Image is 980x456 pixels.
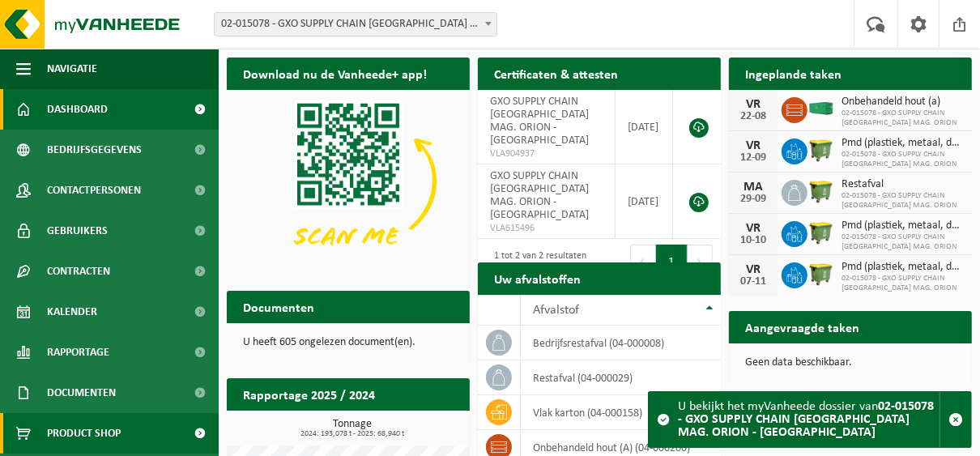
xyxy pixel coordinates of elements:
[47,413,121,454] span: Product Shop
[737,111,769,122] div: 22-08
[688,245,713,277] button: Next
[737,235,769,246] div: 10-10
[47,49,97,89] span: Navigatie
[47,211,108,251] span: Gebruikers
[729,58,858,89] h2: Ingeplande taken
[478,262,597,294] h2: Uw afvalstoffen
[678,392,940,447] div: U bekijkt het myVanheede dossier van
[490,147,603,160] span: VLA904937
[842,274,964,293] span: 02-015078 - GXO SUPPLY CHAIN [GEOGRAPHIC_DATA] MAG. ORION
[235,419,470,438] h3: Tonnage
[490,222,603,235] span: VLA615496
[243,337,454,348] p: U heeft 605 ongelezen document(en).
[227,58,443,89] h2: Download nu de Vanheede+ app!
[616,164,673,239] td: [DATE]
[521,395,721,430] td: vlak karton (04-000158)
[745,357,956,369] p: Geen data beschikbaar.
[235,430,470,438] span: 2024: 193,078 t - 2025: 68,940 t
[227,291,330,322] h2: Documenten
[349,410,468,442] a: Bekijk rapportage
[729,311,876,343] h2: Aangevraagde taken
[737,152,769,164] div: 12-09
[478,58,634,89] h2: Certificaten & attesten
[842,96,964,109] span: Onbehandeld hout (a)
[737,98,769,111] div: VR
[842,109,964,128] span: 02-015078 - GXO SUPPLY CHAIN [GEOGRAPHIC_DATA] MAG. ORION
[521,360,721,395] td: restafval (04-000029)
[842,150,964,169] span: 02-015078 - GXO SUPPLY CHAIN [GEOGRAPHIC_DATA] MAG. ORION
[842,219,964,232] span: Pmd (plastiek, metaal, drankkartons) (bedrijven)
[47,130,142,170] span: Bedrijfsgegevens
[630,245,656,277] button: Previous
[47,170,141,211] span: Contactpersonen
[678,400,934,439] strong: 02-015078 - GXO SUPPLY CHAIN [GEOGRAPHIC_DATA] MAG. ORION - [GEOGRAPHIC_DATA]
[47,292,97,332] span: Kalender
[47,89,108,130] span: Dashboard
[214,12,497,36] span: 02-015078 - GXO SUPPLY CHAIN ANTWERPEN MAG. ORION - ANTWERPEN
[215,13,496,36] span: 02-015078 - GXO SUPPLY CHAIN ANTWERPEN MAG. ORION - ANTWERPEN
[227,378,391,410] h2: Rapportage 2025 / 2024
[842,232,964,252] span: 02-015078 - GXO SUPPLY CHAIN [GEOGRAPHIC_DATA] MAG. ORION
[47,332,109,373] span: Rapportage
[737,276,769,288] div: 07-11
[737,181,769,194] div: MA
[842,191,964,211] span: 02-015078 - GXO SUPPLY CHAIN [GEOGRAPHIC_DATA] MAG. ORION
[807,219,835,246] img: WB-1100-HPE-GN-51
[737,139,769,152] div: VR
[490,170,589,221] span: GXO SUPPLY CHAIN [GEOGRAPHIC_DATA] MAG. ORION - [GEOGRAPHIC_DATA]
[227,90,470,272] img: Download de VHEPlus App
[737,263,769,276] div: VR
[656,245,688,277] button: 1
[521,326,721,360] td: bedrijfsrestafval (04-000008)
[807,136,835,164] img: WB-1100-HPE-GN-51
[807,177,835,205] img: WB-1100-HPE-GN-50
[616,90,673,164] td: [DATE]
[47,251,110,292] span: Contracten
[842,261,964,274] span: Pmd (plastiek, metaal, drankkartons) (bedrijven)
[490,96,589,147] span: GXO SUPPLY CHAIN [GEOGRAPHIC_DATA] MAG. ORION - [GEOGRAPHIC_DATA]
[842,137,964,150] span: Pmd (plastiek, metaal, drankkartons) (bedrijven)
[842,178,964,191] span: Restafval
[533,304,579,317] span: Afvalstof
[807,101,835,116] img: HK-XC-40-GN-00
[486,243,586,279] div: 1 tot 2 van 2 resultaten
[47,373,116,413] span: Documenten
[737,194,769,205] div: 29-09
[807,260,835,288] img: WB-1100-HPE-GN-51
[737,222,769,235] div: VR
